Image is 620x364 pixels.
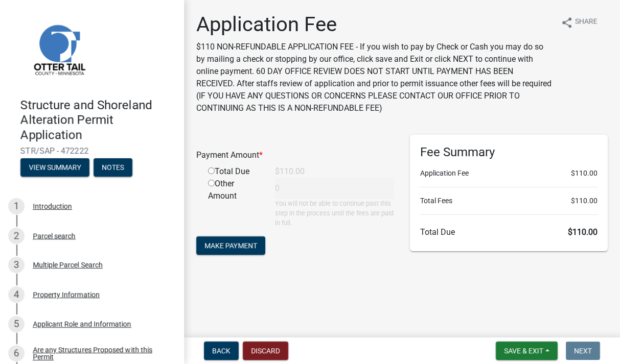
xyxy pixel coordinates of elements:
div: Property Information [33,291,100,298]
span: $110.00 [571,196,598,206]
span: Make Payment [204,241,257,249]
div: 4 [8,286,25,303]
div: Multiple Parcel Search [33,261,103,269]
wm-modal-confirm: Notes [94,164,132,173]
div: 5 [8,316,25,332]
h4: Structure and Shoreland Alteration Permit Application [20,98,176,142]
div: Applicant Role and Information [33,321,131,328]
div: Total Due [200,165,267,178]
span: Share [575,16,598,29]
span: STR/SAP - 472222 [20,146,164,156]
button: View Summary [20,158,89,177]
div: Introduction [33,203,72,210]
span: Next [574,347,592,355]
h1: Application Fee [196,12,553,37]
button: Notes [94,158,132,177]
div: Are any Structures Proposed with this Permit [33,346,168,360]
div: Other Amount [200,178,267,228]
li: Total Fees [420,196,598,206]
button: Make Payment [196,236,265,255]
div: 1 [8,198,25,214]
div: 6 [8,345,25,361]
div: Parcel search [33,232,76,239]
button: shareShare [553,12,606,32]
span: Save & Exit [504,347,543,355]
button: Back [204,342,239,360]
h6: Total Due [420,227,598,237]
i: share [561,16,573,29]
img: Otter Tail County, Minnesota [20,11,97,87]
button: Save & Exit [496,342,558,360]
div: 3 [8,257,25,273]
div: 2 [8,228,25,244]
span: $110.00 [568,227,598,237]
p: $110 NON-REFUNDABLE APPLICATION FEE - If you wish to pay by Check or Cash you may do so by mailin... [196,41,553,114]
button: Discard [243,342,288,360]
wm-modal-confirm: Summary [20,164,89,173]
h6: Fee Summary [420,145,598,160]
button: Next [566,342,600,360]
li: Application Fee [420,168,598,179]
div: Payment Amount [189,149,402,161]
span: $110.00 [571,168,598,179]
span: Back [212,347,231,355]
